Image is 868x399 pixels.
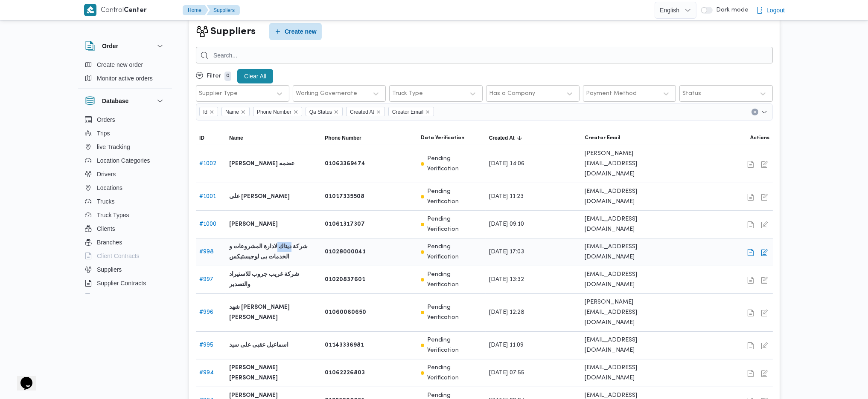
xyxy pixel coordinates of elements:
[199,135,204,141] span: ID
[325,340,364,350] b: 01143336981
[199,107,218,116] span: Id
[585,297,673,328] span: [PERSON_NAME][EMAIL_ADDRESS][DOMAIN_NAME]
[585,242,673,262] span: [EMAIL_ADDRESS][DOMAIN_NAME]
[183,5,208,15] button: Home
[229,340,288,350] b: اسماعيل عقبى على سيد
[226,131,321,145] button: Name
[428,270,482,290] p: Pending Verification
[585,270,673,290] span: [EMAIL_ADDRESS][DOMAIN_NAME]
[85,96,165,106] button: Database
[82,195,169,208] button: Trucks
[196,47,773,63] input: Search...
[229,192,290,202] b: على [PERSON_NAME]
[334,109,339,115] button: Remove Qa Status from selection in this group
[489,247,524,257] span: [DATE] 17:03
[78,58,172,89] div: Order
[97,292,118,302] span: Devices
[97,251,140,261] span: Client Contracts
[229,242,318,262] b: شركة ديتاك لادارة المشروعات و الخدمات بى لوجيستيكس
[102,96,128,106] h3: Database
[97,73,153,83] span: Monitor active orders
[82,181,169,195] button: Locations
[325,307,366,318] b: 01060060650
[78,113,172,297] div: Database
[97,264,122,275] span: Suppliers
[269,23,322,40] button: Create new
[229,363,318,383] b: [PERSON_NAME] [PERSON_NAME]
[376,109,381,115] button: Remove Created At from selection in this group
[97,155,150,166] span: Location Categories
[585,363,673,383] span: [EMAIL_ADDRESS][DOMAIN_NAME]
[229,270,318,290] b: شركة غريب جروب للاستيراد والتصدير
[225,107,239,117] span: Name
[199,161,216,166] a: #1002
[203,107,207,117] span: Id
[82,290,169,304] button: Devices
[325,192,364,202] b: 01017335508
[124,7,147,14] b: Center
[325,247,366,257] b: 01028000041
[350,107,374,117] span: Created At
[486,131,581,145] button: Created AtSorted in descending order
[199,310,213,315] a: #996
[392,90,423,97] div: Truck Type
[82,263,169,276] button: Suppliers
[346,107,385,116] span: Created At
[428,154,482,174] p: Pending Verification
[199,342,213,348] a: #995
[97,115,115,125] span: Orders
[196,131,226,145] button: ID
[325,135,361,141] span: Phone Number
[199,370,214,376] a: #994
[585,187,673,207] span: [EMAIL_ADDRESS][DOMAIN_NAME]
[489,307,524,318] span: [DATE] 12:28
[325,219,365,230] b: 01061317307
[257,107,291,117] span: Phone Number
[325,275,365,285] b: 01020837601
[682,90,701,97] div: Status
[325,368,365,378] b: 01062226803
[82,276,169,290] button: Supplier Contracts
[210,24,256,39] h2: Suppliers
[585,135,620,141] span: Creator Email
[82,140,169,154] button: live Tracking
[199,221,216,227] a: #1000
[285,26,317,37] span: Create new
[428,363,482,383] p: Pending Verification
[489,192,524,202] span: [DATE] 11:23
[241,109,246,115] button: Remove Name from selection in this group
[82,126,169,140] button: Trips
[751,109,758,115] button: Clear input
[293,109,298,115] button: Remove Phone Number from selection in this group
[296,90,357,97] div: Working Governerate
[489,90,535,97] div: Has a Company
[97,169,116,179] span: Drivers
[585,149,673,179] span: [PERSON_NAME][EMAIL_ADDRESS][DOMAIN_NAME]
[82,249,169,263] button: Client Contracts
[489,275,524,285] span: [DATE] 13:32
[516,135,523,141] svg: Sorted in descending order
[97,278,146,288] span: Supplier Contracts
[237,69,273,83] button: Clear All
[82,58,169,72] button: Create new order
[82,235,169,249] button: Branches
[97,128,110,138] span: Trips
[199,249,214,255] a: #998
[489,340,524,350] span: [DATE] 11:09
[97,237,122,247] span: Branches
[428,187,482,207] p: Pending Verification
[325,159,365,169] b: 01063369474
[766,5,785,15] span: Logout
[84,4,96,16] img: X8yXhbKr1z7QwAAAABJRU5ErkJggg==
[82,154,169,167] button: Location Categories
[97,224,115,234] span: Clients
[199,277,213,282] a: #997
[9,365,36,390] iframe: chat widget
[321,131,417,145] button: Phone Number
[392,107,423,117] span: Creator Email
[753,2,788,19] button: Logout
[306,107,343,116] span: Qa Status
[85,41,165,51] button: Order
[207,5,240,15] button: Suppliers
